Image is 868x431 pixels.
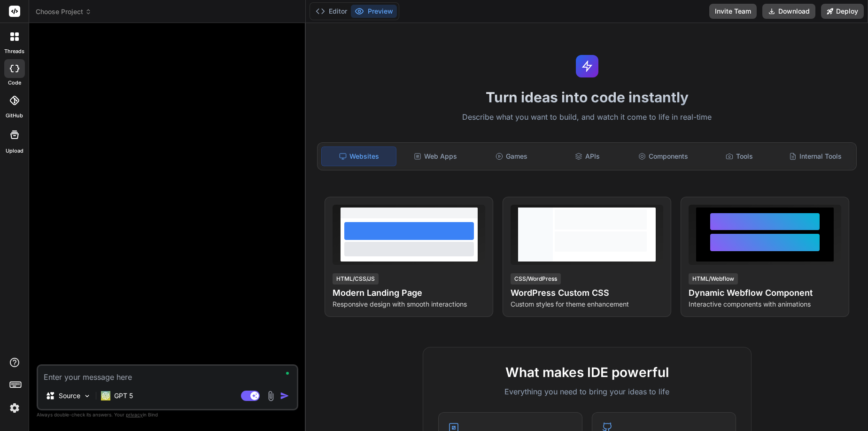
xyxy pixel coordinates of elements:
[438,386,736,397] p: Everything you need to bring your ideas to life
[333,273,379,285] div: HTML/CSS/JS
[689,273,738,285] div: HTML/Webflow
[550,146,625,166] div: APIs
[280,391,289,400] img: icon
[762,4,815,19] button: Download
[333,286,485,300] h4: Modern Landing Page
[474,146,549,166] div: Games
[351,5,397,18] button: Preview
[37,410,298,419] p: Always double-check its answers. Your in Bind
[821,4,864,19] button: Deploy
[702,146,776,166] div: Tools
[4,47,24,55] label: threads
[126,412,143,417] span: privacy
[511,273,561,285] div: CSS/WordPress
[438,362,736,382] h2: What makes IDE powerful
[114,391,133,400] p: GPT 5
[7,400,23,416] img: settings
[312,5,351,18] button: Editor
[101,391,110,400] img: GPT 5
[311,111,862,123] p: Describe what you want to build, and watch it come to life in real-time
[83,392,91,400] img: Pick Models
[511,286,663,300] h4: WordPress Custom CSS
[8,79,21,87] label: code
[36,7,92,16] span: Choose Project
[265,391,276,401] img: attachment
[398,146,473,166] div: Web Apps
[778,146,852,166] div: Internal Tools
[689,300,841,309] p: Interactive components with animations
[321,146,396,166] div: Websites
[333,300,485,309] p: Responsive design with smooth interactions
[511,300,663,309] p: Custom styles for theme enhancement
[311,89,862,106] h1: Turn ideas into code instantly
[709,4,757,19] button: Invite Team
[689,286,841,300] h4: Dynamic Webflow Component
[627,146,701,166] div: Components
[59,391,80,400] p: Source
[6,147,23,155] label: Upload
[6,112,23,120] label: GitHub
